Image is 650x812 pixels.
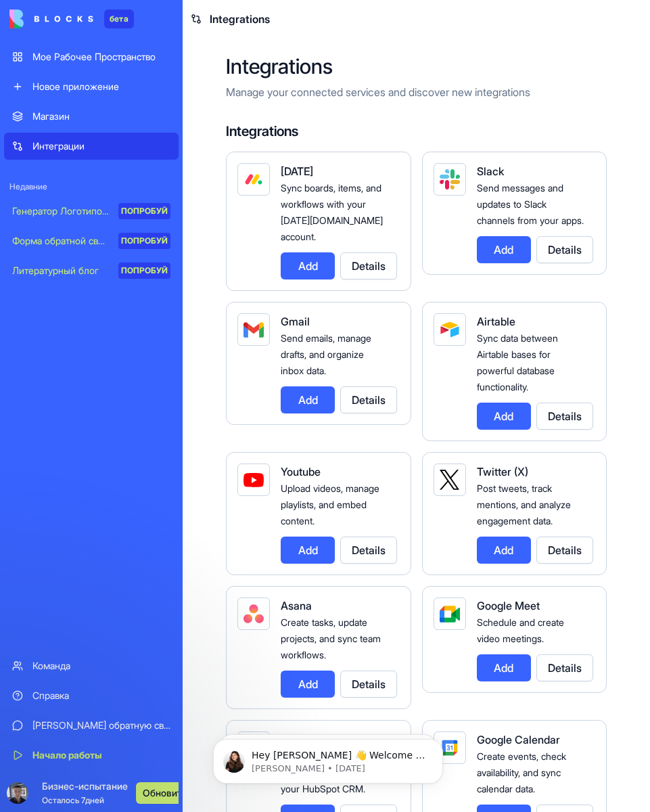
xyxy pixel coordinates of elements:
a: Интеграции [4,133,179,160]
h4: Integrations [226,122,607,141]
span: Send emails, manage drafts, and organize inbox data. [281,332,371,376]
button: Add [281,252,335,279]
button: Details [340,386,397,413]
a: Мое Рабочее Пространство [4,43,179,70]
ya-tr-span: Мое Рабочее Пространство [32,51,156,62]
ya-tr-span: [PERSON_NAME] обратную связь [32,719,178,731]
a: Справка [4,682,179,709]
ya-tr-span: Форма обратной связи [12,235,113,246]
a: Литературный блогПОПРОБУЙ [4,257,179,284]
button: Add [477,403,531,430]
a: бета [9,9,134,28]
button: Add [477,537,531,564]
span: Asana [281,599,312,612]
ya-tr-span: Обновить [143,786,187,800]
span: Schedule and create video meetings. [477,616,564,644]
a: Обновить [136,782,168,804]
ya-tr-span: дней [85,795,104,805]
a: Магазин [4,103,179,130]
a: Форма обратной связиПОПРОБУЙ [4,227,179,254]
button: Add [477,236,531,263]
ya-tr-span: Магазин [32,110,70,122]
ya-tr-span: Начало работы [32,749,102,761]
ya-tr-span: Новое приложение [32,81,119,92]
div: ПОПРОБУЙ [118,233,170,249]
button: Details [536,236,593,263]
ya-tr-span: Недавние [9,181,47,191]
span: Gmail [281,315,310,328]
a: Начало работы [4,742,179,769]
span: Sync data between Airtable bases for powerful database functionality. [477,332,558,392]
span: Google Meet [477,599,540,612]
a: Генератор Логотипов с искусственным ИнтеллектомПОПРОБУЙ [4,198,179,225]
button: Details [536,403,593,430]
span: Airtable [477,315,515,328]
iframe: Сообщение с уведомлением по внутренней связи [193,710,463,805]
button: Details [340,671,397,698]
ya-tr-span: Генератор Логотипов с искусственным Интеллектом [12,205,246,217]
img: ACg8ocKaUzBkx5-hZFfU-2XbY5CydLnhe-x0q3PYII62Rd2eRr3vLgSs=s96-c [7,782,28,804]
ya-tr-span: ПОПРОБУЙ [121,206,168,216]
span: Slack [477,164,504,178]
a: [PERSON_NAME] обратную связь [4,712,179,739]
ya-tr-span: Интеграции [32,140,85,152]
button: Details [340,252,397,279]
button: Обновить [136,782,194,804]
a: Команда [4,652,179,679]
ya-tr-span: Осталось 7 [42,795,85,805]
span: Post tweets, track mentions, and analyze engagement data. [477,482,571,526]
button: Details [536,654,593,681]
ya-tr-span: Литературный блог [12,265,99,276]
button: Add [281,537,335,564]
button: Add [281,671,335,698]
ya-tr-span: Бизнес-испытание [42,780,128,792]
span: Youtube [281,465,321,478]
button: Details [340,537,397,564]
span: Integrations [210,11,270,27]
p: Manage your connected services and discover new integrations [226,84,607,100]
button: Details [536,537,593,564]
span: Twitter (X) [477,465,528,478]
span: Send messages and updates to Slack channels from your apps. [477,182,584,226]
span: Create tasks, update projects, and sync team workflows. [281,616,381,660]
ya-tr-span: Справка [32,690,69,701]
ya-tr-span: Команда [32,660,70,671]
button: Add [477,654,531,681]
span: Sync boards, items, and workflows with your [DATE][DOMAIN_NAME] account. [281,182,383,242]
span: Google Calendar [477,733,560,746]
span: [DATE] [281,164,313,178]
img: логотип [9,9,93,28]
span: Upload videos, manage playlists, and embed content. [281,482,379,526]
a: Новое приложение [4,73,179,100]
button: Add [281,386,335,413]
h2: Integrations [226,54,607,78]
span: Create events, check availability, and sync calendar data. [477,750,566,794]
div: ПОПРОБУЙ [118,263,170,279]
ya-tr-span: бета [110,14,129,24]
